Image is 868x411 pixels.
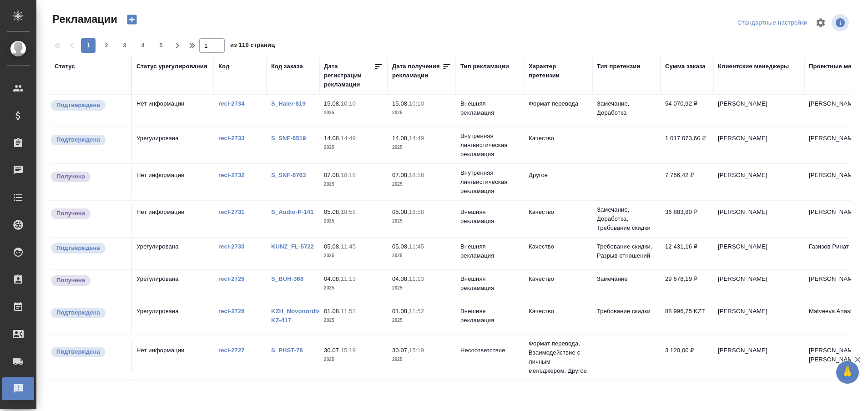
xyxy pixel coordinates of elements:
[99,38,114,53] button: 2
[392,275,409,282] p: 04.08,
[713,95,804,127] td: [PERSON_NAME]
[341,347,356,354] p: 15:19
[136,41,150,50] span: 4
[661,129,713,161] td: 1 017 073,60 ₽
[324,308,341,315] p: 01.08,
[392,284,451,293] p: 2025
[324,316,383,325] p: 2025
[324,100,341,107] p: 15.08,
[324,251,383,260] p: 2025
[271,62,303,71] div: Код заказа
[271,347,303,354] a: S_PHST-78
[409,100,424,107] p: 10:10
[456,238,524,269] td: Внешняя рекламация
[713,238,804,269] td: [PERSON_NAME]
[409,243,424,250] p: 11:45
[136,38,150,53] button: 4
[56,347,100,356] p: Подтверждена
[456,203,524,235] td: Внешняя рекламация
[832,14,851,31] span: Посмотреть информацию
[456,302,524,334] td: Внешняя рекламация
[271,100,306,107] a: S_Haier-819
[713,166,804,198] td: [PERSON_NAME]
[154,41,168,50] span: 5
[392,217,451,226] p: 2025
[661,270,713,302] td: 29 678,19 ₽
[324,143,383,152] p: 2025
[713,302,804,334] td: [PERSON_NAME]
[271,135,306,142] a: S_SNF-6519
[661,95,713,127] td: 54 070,92 ₽
[409,308,424,315] p: 11:52
[56,308,100,317] p: Подтверждена
[661,203,713,235] td: 36 883,80 ₽
[324,243,341,250] p: 05.08,
[592,270,661,302] td: Замечание
[218,62,229,71] div: Код
[341,172,356,178] p: 18:18
[713,270,804,302] td: [PERSON_NAME]
[271,275,303,282] a: S_BUH-368
[456,341,524,373] td: Несоответствие
[99,41,114,50] span: 2
[524,166,592,198] td: Другое
[218,243,245,250] a: recl-2730
[56,172,85,181] p: Получена
[661,341,713,373] td: 3 120,00 ₽
[409,135,424,142] p: 14:49
[271,172,306,178] a: S_SNF-6763
[456,127,524,163] td: Внутренняя лингвистическая рекламация
[810,12,832,34] span: Настроить таблицу
[117,38,132,53] button: 3
[392,62,442,80] div: Дата получения рекламации
[592,95,661,127] td: Замечание, Доработка
[230,40,275,53] span: из 110 страниц
[392,347,409,354] p: 30.07,
[218,275,245,282] a: recl-2729
[324,208,341,215] p: 05.08,
[218,100,245,107] a: recl-2734
[661,238,713,269] td: 12 431,16 ₽
[324,355,383,364] p: 2025
[409,275,424,282] p: 11:13
[392,172,409,178] p: 07.08,
[324,275,341,282] p: 04.08,
[55,62,75,71] div: Статус
[132,129,214,161] td: Урегулирована
[392,251,451,260] p: 2025
[218,135,245,142] a: recl-2733
[409,347,424,354] p: 15:19
[324,217,383,226] p: 2025
[456,164,524,200] td: Внутренняя лингвистическая рекламация
[592,238,661,269] td: Требование скидки, Разрыв отношений
[56,101,100,110] p: Подтверждена
[324,284,383,293] p: 2025
[392,143,451,152] p: 2025
[218,308,245,315] a: recl-2728
[56,276,85,285] p: Получена
[56,135,100,144] p: Подтверждена
[324,62,374,89] div: Дата регистрации рекламации
[271,243,314,250] a: KUNZ_FL-5722
[136,62,207,71] div: Статус урегулирования
[524,335,592,380] td: Формат перевода, Взаимодействие с личным менеджером, Другое
[341,208,356,215] p: 18:58
[592,201,661,237] td: Замечание, Доработка, Требование скидки
[409,208,424,215] p: 18:58
[524,270,592,302] td: Качество
[154,38,168,53] button: 5
[218,172,245,178] a: recl-2732
[524,302,592,334] td: Качество
[132,238,214,269] td: Урегулирована
[132,166,214,198] td: Нет информации
[324,108,383,117] p: 2025
[132,95,214,127] td: Нет информации
[665,62,706,71] div: Сумма заказа
[50,12,117,26] span: Рекламации
[341,275,356,282] p: 11:13
[392,100,409,107] p: 15.08,
[271,208,314,215] a: S_Audio-P-141
[324,347,341,354] p: 30.07,
[718,62,789,71] div: Клиентские менеджеры
[840,363,855,382] span: 🙏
